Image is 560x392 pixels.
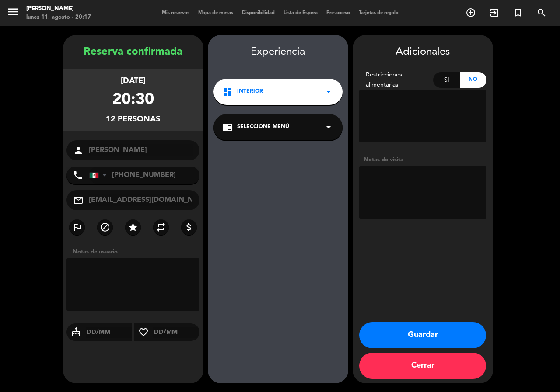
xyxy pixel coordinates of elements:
[465,7,476,18] i: add_circle_outline
[433,72,460,88] div: Si
[238,10,279,15] span: Disponibilidad
[100,222,110,232] i: block
[489,7,500,18] i: exit_to_app
[194,10,238,15] span: Mapa de mesas
[128,222,138,232] i: star
[106,113,160,126] div: 12 personas
[359,322,486,348] button: Guardar
[222,122,233,132] i: chrome_reader_mode
[359,44,486,61] div: Adicionales
[222,87,233,97] i: dashboard
[7,5,20,18] i: menu
[359,155,486,164] div: Notas de visita
[73,145,84,156] i: person
[134,327,153,337] i: favorite_border
[66,327,86,337] i: cake
[513,7,523,18] i: turned_in_not
[237,123,289,132] span: Seleccione Menú
[26,13,91,22] div: lunes 11. agosto - 20:17
[157,10,194,15] span: Mis reservas
[279,10,322,15] span: Lista de Espera
[153,327,200,338] input: DD/MM
[536,7,547,18] i: search
[359,353,486,379] button: Cerrar
[354,10,403,15] span: Tarjetas de regalo
[121,75,145,87] div: [DATE]
[86,327,133,338] input: DD/MM
[323,87,334,97] i: arrow_drop_down
[237,87,263,96] span: Interior
[156,222,166,232] i: repeat
[359,70,434,90] div: Restricciones alimentarias
[68,247,203,257] div: Notas de usuario
[323,122,334,132] i: arrow_drop_down
[26,4,91,13] div: [PERSON_NAME]
[73,170,83,180] i: phone
[460,72,486,88] div: No
[112,87,154,113] div: 20:30
[184,222,194,232] i: attach_money
[208,44,348,61] div: Experiencia
[72,222,82,232] i: outlined_flag
[90,167,110,184] div: Mexico (México): +52
[7,5,20,21] button: menu
[73,195,84,205] i: mail_outline
[322,10,354,15] span: Pre-acceso
[63,44,203,61] div: Reserva confirmada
